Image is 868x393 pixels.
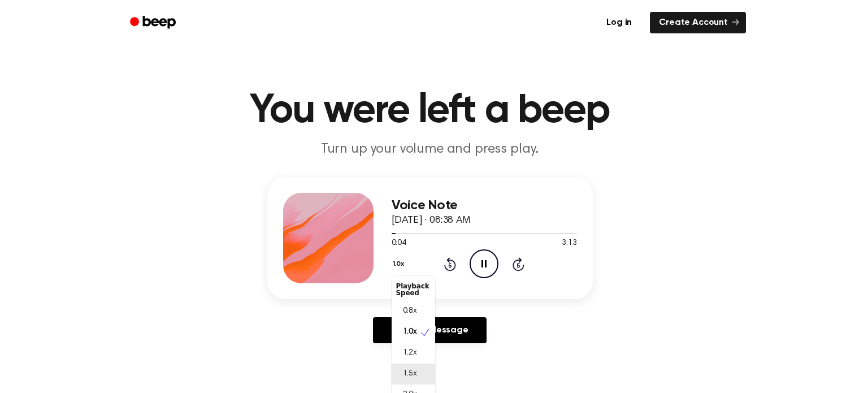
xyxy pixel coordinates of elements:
span: 1.0x [403,326,417,338]
span: 1.5x [403,368,417,380]
span: 1.2x [403,347,417,359]
span: 0.8x [403,305,417,317]
button: 1.0x [392,254,409,274]
div: Playback Speed [392,278,435,301]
